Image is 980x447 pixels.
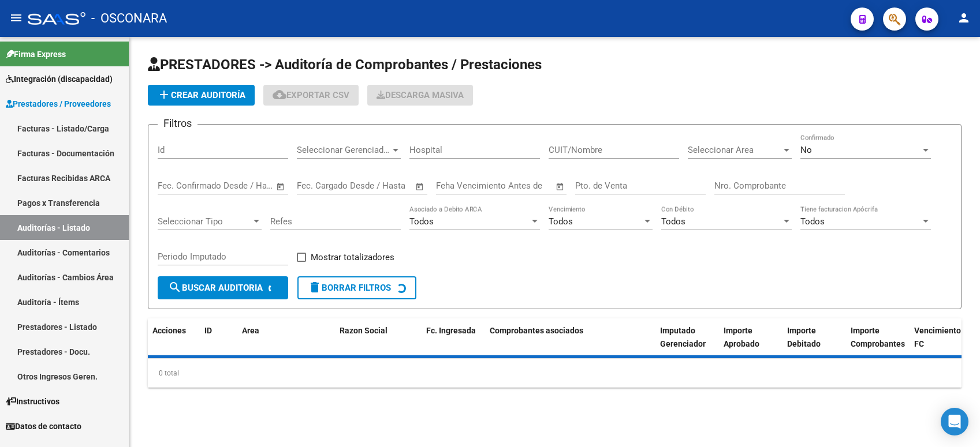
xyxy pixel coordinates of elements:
datatable-header-cell: Importe Debitado [782,318,846,369]
span: Importe Aprobado [724,326,759,348]
button: Buscar Auditoria [158,276,288,299]
span: Firma Express [6,48,66,61]
datatable-header-cell: Imputado Gerenciador [655,318,719,369]
datatable-header-cell: Importe Comprobantes [846,318,910,369]
span: Mostrar totalizadores [311,250,394,264]
mat-icon: cloud_download [273,88,286,102]
datatable-header-cell: ID [200,318,237,369]
datatable-header-cell: Vencimiento FC [910,318,973,369]
span: Crear Auditoría [157,90,245,100]
button: Open calendar [554,180,567,193]
input: End date [206,181,262,191]
datatable-header-cell: Area [237,318,318,369]
span: Exportar CSV [273,90,349,100]
span: Imputado Gerenciador [660,326,706,348]
span: Prestadores / Proveedores [6,97,111,110]
datatable-header-cell: Razon Social [335,318,422,369]
span: Integración (discapacidad) [6,73,113,85]
input: Start date [297,181,334,191]
h3: Filtros [158,115,198,132]
input: Start date [158,181,195,191]
span: Buscar Auditoria [168,283,263,293]
button: Exportar CSV [263,85,359,106]
span: Area [242,326,259,335]
span: Razon Social [340,326,387,335]
span: Descarga Masiva [377,90,464,100]
mat-icon: person [957,11,971,25]
span: Borrar Filtros [308,283,391,293]
div: Open Intercom Messenger [941,408,968,435]
span: - OSCONARA [91,6,167,31]
span: Todos [661,216,685,227]
mat-icon: delete [308,280,322,294]
button: Crear Auditoría [148,85,255,106]
datatable-header-cell: Importe Aprobado [719,318,782,369]
span: Todos [549,216,573,227]
button: Open calendar [274,180,288,193]
input: End date [345,181,401,191]
span: Fc. Ingresada [426,326,476,335]
span: Vencimiento FC [914,326,961,348]
span: ID [204,326,212,335]
app-download-masive: Descarga masiva de comprobantes (adjuntos) [367,85,473,106]
div: 0 total [148,359,962,388]
span: Seleccionar Tipo [158,216,251,227]
mat-icon: add [157,88,171,102]
span: Seleccionar Area [688,145,781,155]
mat-icon: menu [9,11,23,25]
span: PRESTADORES -> Auditoría de Comprobantes / Prestaciones [148,57,542,73]
span: Acciones [152,326,186,335]
span: Datos de contacto [6,420,81,433]
span: Importe Debitado [787,326,821,348]
span: Seleccionar Gerenciador [297,145,390,155]
datatable-header-cell: Acciones [148,318,200,369]
span: Todos [409,216,434,227]
datatable-header-cell: Comprobantes asociados [485,318,655,369]
button: Borrar Filtros [297,276,416,299]
button: Open calendar [413,180,427,193]
span: No [800,145,812,155]
mat-icon: search [168,280,182,294]
span: Importe Comprobantes [851,326,905,348]
span: Comprobantes asociados [490,326,583,335]
datatable-header-cell: Fc. Ingresada [422,318,485,369]
button: Descarga Masiva [367,85,473,106]
span: Todos [800,216,825,227]
span: Instructivos [6,395,59,408]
